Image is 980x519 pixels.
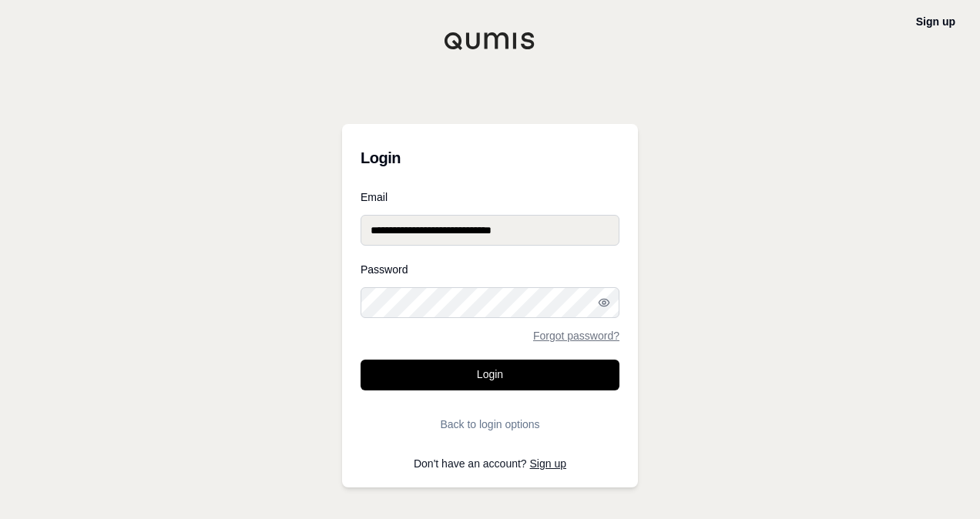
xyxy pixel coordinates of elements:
label: Password [361,264,619,275]
a: Sign up [530,457,566,470]
p: Don't have an account? [361,458,619,469]
button: Login [361,360,619,390]
button: Back to login options [361,409,619,440]
a: Forgot password? [533,330,619,341]
img: Qumis [444,32,536,50]
a: Sign up [916,15,955,28]
label: Email [361,192,619,203]
h3: Login [361,142,619,173]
